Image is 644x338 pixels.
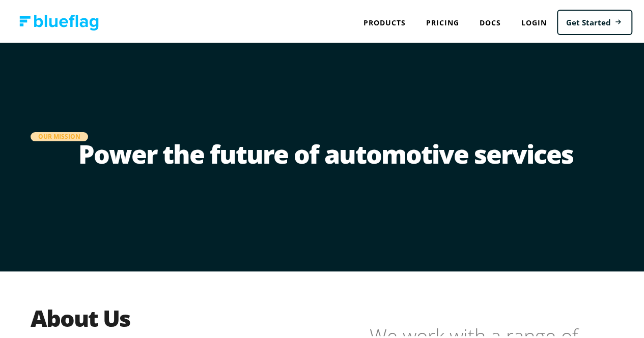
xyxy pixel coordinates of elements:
[353,10,416,31] div: Products
[31,139,621,180] h1: Power the future of automotive services
[511,10,557,31] a: Login to Blue Flag application
[416,10,469,31] a: Pricing
[31,302,326,330] h2: About Us
[19,13,99,28] img: Blue Flag logo
[31,130,88,139] div: Our Mission
[469,10,511,31] a: Docs
[557,8,632,34] a: Get Started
